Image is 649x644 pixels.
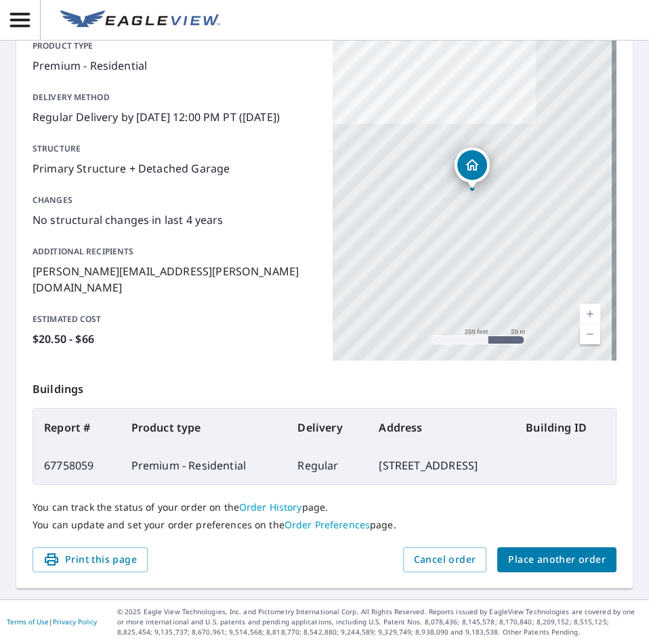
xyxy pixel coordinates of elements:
th: Product type [121,409,287,446]
p: Structure [33,143,316,155]
p: You can update and set your order preferences on the page. [33,519,616,531]
button: Print this page [33,547,148,572]
a: Order Preferences [285,518,370,531]
p: Estimated cost [33,313,316,325]
a: Terms of Use [7,617,49,626]
button: Cancel order [403,547,487,572]
p: You can track the status of your order on the page. [33,501,616,513]
button: Place another order [497,547,616,572]
p: © 2025 Eagle View Technologies, Inc. and Pictometry International Corp. All Rights Reserved. Repo... [117,607,642,637]
a: EV Logo [52,2,228,39]
p: Product type [33,40,316,52]
th: Building ID [515,409,616,446]
a: Current Level 17, Zoom In [580,304,600,324]
p: Additional recipients [33,246,316,258]
p: Changes [33,194,316,206]
span: Cancel order [414,551,476,568]
p: | [7,618,97,626]
a: Current Level 17, Zoom Out [580,324,600,344]
p: No structural changes in last 4 years [33,212,316,228]
p: Regular Delivery by [DATE] 12:00 PM PT ([DATE]) [33,109,316,125]
th: Delivery [287,409,368,446]
td: Premium - Residential [121,446,287,484]
p: Delivery method [33,91,316,103]
td: 67758059 [33,446,121,484]
span: Print this page [43,551,137,568]
td: Regular [287,446,368,484]
p: $20.50 - $66 [33,331,316,347]
a: Order History [239,501,302,513]
img: EV Logo [60,10,220,30]
td: [STREET_ADDRESS] [368,446,515,484]
span: Place another order [508,551,606,568]
th: Report # [33,409,121,446]
a: Privacy Policy [53,617,97,626]
p: Premium - Residential [33,57,316,74]
th: Address [368,409,515,446]
p: Primary Structure + Detached Garage [33,160,316,177]
p: [PERSON_NAME][EMAIL_ADDRESS][PERSON_NAME][DOMAIN_NAME] [33,263,316,296]
div: Dropped pin, building 1, Residential property, 1416 Churchville Ave Staunton, VA 24401 [455,147,490,189]
p: Buildings [33,365,616,408]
